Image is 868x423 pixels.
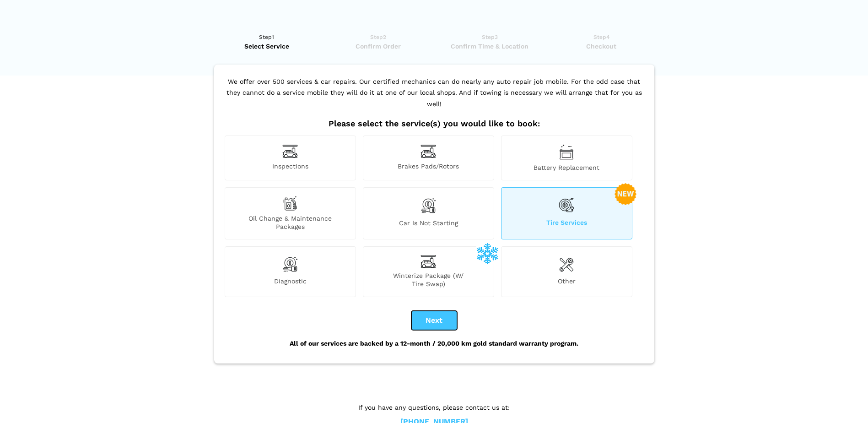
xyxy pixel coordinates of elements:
[290,402,578,412] p: If you have any questions, please contact us at:
[363,162,494,172] span: Brakes Pads/Rotors
[222,330,646,357] div: All of our services are backed by a 12-month / 20,000 km gold standard warranty program.
[476,242,498,264] img: winterize-icon_1.png
[225,214,356,231] span: Oil Change & Maintenance Packages
[214,42,320,51] span: Select Service
[549,33,654,51] a: Step4
[437,33,543,51] a: Step3
[501,163,632,172] span: Battery Replacement
[325,42,431,51] span: Confirm Order
[437,42,543,51] span: Confirm Time & Location
[363,271,494,288] span: Winterize Package (W/ Tire Swap)
[225,277,356,288] span: Diagnostic
[411,311,457,330] button: Next
[363,219,494,231] span: Car is not starting
[501,277,632,288] span: Other
[549,42,654,51] span: Checkout
[501,218,632,231] span: Tire Services
[214,33,320,51] a: Step1
[225,162,356,172] span: Inspections
[325,33,431,51] a: Step2
[222,119,646,129] h2: Please select the service(s) you would like to book:
[222,76,646,119] p: We offer over 500 services & car repairs. Our certified mechanics can do nearly any auto repair j...
[615,183,636,205] img: new-badge-2-48.png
